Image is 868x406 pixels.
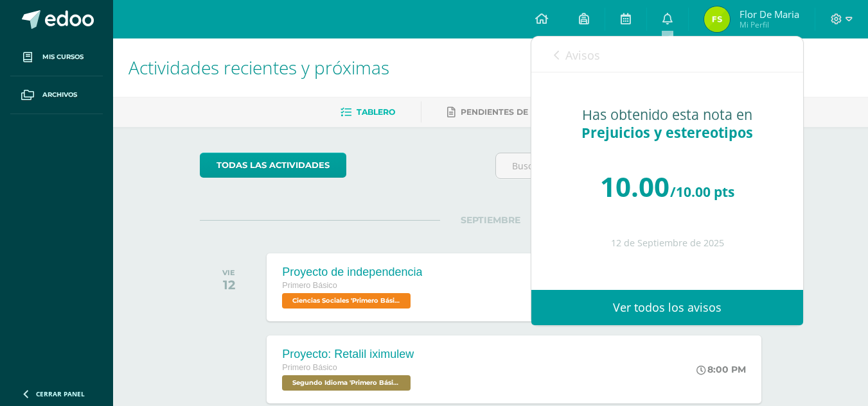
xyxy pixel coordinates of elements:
[531,290,803,325] a: Ver todos los avisos
[282,363,337,372] span: Primero Básico
[128,55,389,80] span: Actividades recientes y próximas
[670,183,734,201] span: /10.00 pts
[557,106,777,142] div: Has obtenido esta nota en
[282,293,411,309] span: Ciencias Sociales 'Primero Básico B'
[704,6,730,32] img: eef8e79c52cc7be18704894bf856b7fa.png
[282,266,422,279] div: Proyecto de independencia
[740,8,799,21] span: Flor de Maria
[496,153,781,178] input: Busca una actividad próxima aquí...
[565,47,600,63] span: Avisos
[447,102,571,123] a: Pendientes de entrega
[557,238,777,249] div: 12 de Septiembre de 2025
[282,348,414,361] div: Proyecto: Retalil iximulew
[341,102,395,123] a: Tablero
[10,38,103,76] a: Mis cursos
[42,52,84,62] span: Mis cursos
[440,214,541,226] span: SEPTIEMBRE
[461,107,571,117] span: Pendientes de entrega
[10,76,103,114] a: Archivos
[581,123,753,142] span: Prejuicios y estereotipos
[696,364,746,375] div: 8:00 PM
[36,389,85,398] span: Cerrar panel
[222,268,235,277] div: VIE
[600,168,669,205] span: 10.00
[42,90,77,100] span: Archivos
[740,19,799,30] span: Mi Perfil
[200,153,346,178] a: todas las Actividades
[222,277,235,292] div: 12
[282,375,411,391] span: Segundo Idioma 'Primero Básico B'
[357,107,395,117] span: Tablero
[282,281,337,290] span: Primero Básico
